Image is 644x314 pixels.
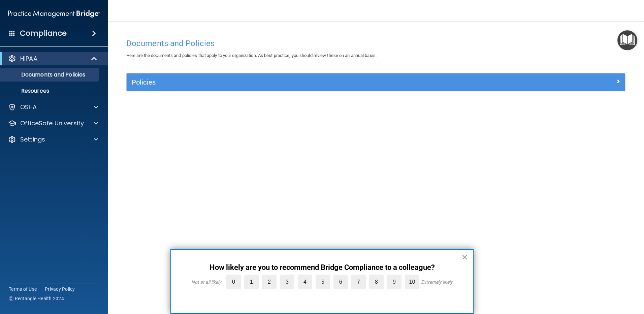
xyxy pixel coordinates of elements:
button: Close [461,252,468,262]
span: Ⓒ Rectangle Health 2024 [9,295,64,302]
p: How likely are you to recommend Bridge Compliance to a colleague? [185,263,459,272]
label: 1 [244,275,259,289]
a: Privacy Policy [45,286,75,292]
span: Here are the documents and policies that apply to your organization. As best practice, you should... [126,53,377,58]
label: 7 [351,275,366,289]
h4: Documents and Policies [126,39,625,48]
p: OSHA [20,103,37,111]
p: HIPAA [20,55,37,63]
label: 9 [387,275,401,289]
img: PMB logo [8,7,100,21]
label: 2 [262,275,277,289]
label: 4 [298,275,312,289]
label: 8 [369,275,384,289]
p: Settings [20,135,45,144]
div: Extremely likely [421,279,453,285]
h4: Compliance [20,29,67,38]
label: 0 [226,275,241,289]
label: 3 [280,275,294,289]
button: Open Resource Center [617,30,637,50]
div: Not at all likely [191,279,221,285]
p: OfficeSafe University [20,119,84,127]
label: 10 [405,275,419,289]
p: Documents and Policies [4,71,96,78]
label: 6 [333,275,348,289]
h5: Policies [132,78,495,86]
label: 5 [316,275,330,289]
a: Terms of Use [9,286,37,292]
p: Resources [4,88,96,94]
